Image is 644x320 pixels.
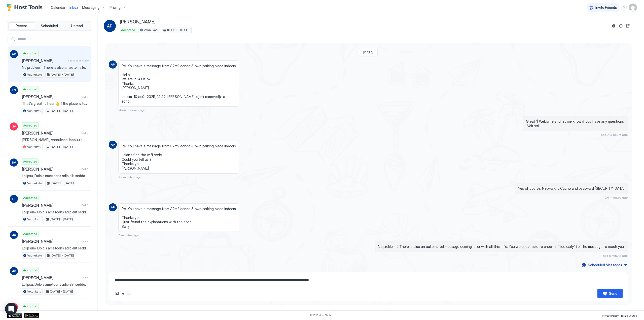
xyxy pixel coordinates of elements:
span: Accepted [23,51,37,55]
span: Lo Ipsum, Dolo s ametcons adip elit seddo-eiu te incididu ut 71:50 (64LA). Etd mag aliqu eni adm ... [22,210,89,214]
span: JS [12,233,16,237]
span: 27 minutes ago [118,175,141,179]
span: Great :) Welcome and let me know if you have any questions. -Valtteri [526,119,625,128]
span: Terms Of Use [621,314,637,317]
span: Calendar [51,5,65,10]
span: JV [12,124,16,129]
span: [DATE] [81,276,89,279]
button: Unread [63,22,90,29]
span: [DATE] - [DATE] [50,145,73,149]
a: Google Play Store [24,313,39,318]
span: Messaging [82,5,99,10]
span: Re: You have a message from 32m2 condo & own parking place indoors Hello We are in. All is ok. Th... [122,64,236,104]
span: Yes of course. Network is Cucho and password [SECURITY_DATA] [518,186,625,191]
span: [DATE] [81,240,89,243]
span: Veturikatu [27,289,41,294]
span: [PERSON_NAME] [120,19,156,25]
span: Lo Ipsu, Dolo s ametcons adip elit seddo-eiu te incididu ut 65:38 (88LA). Etd mag aliqu eni adm v... [22,282,89,287]
span: Inbox [69,5,78,10]
span: [PERSON_NAME] [22,239,79,244]
a: Calendar [51,5,65,10]
button: Scheduled Messages [581,262,628,268]
input: Input Field [16,35,91,44]
span: AP [111,62,115,67]
div: Open Intercom Messenger [5,303,17,315]
button: Scheduled [36,22,63,29]
span: about 3 hours ago [601,133,628,137]
span: No problem :) There is also an automated message coming later with all this info. You were just a... [378,244,625,249]
span: [DATE] - [DATE] [51,72,74,77]
div: tab-group [7,21,91,31]
span: Re: You have a message from 32m2 condo & own parking place indoors Thanks you I just found the ex... [122,207,236,229]
span: Lo Ipsu, Dolo s ametcons adip elit seddo-eiu te incididu ut 14:39 (87LA) Etd mag aliqu eni adm ve... [22,174,89,178]
span: [DATE] [363,50,373,54]
span: Vaunukatu [27,181,42,185]
span: Accepted [23,159,37,164]
span: Lo Ipsum, Dolo s ametcons adip elit seddo-eiu te incididu ut 80:16 (41LA) Etd mag aliqu eni adm v... [22,246,89,250]
span: Re: You have a message from 32m2 condo & own parking place indoors I didn't find the wifi code. C... [122,144,236,170]
button: Open reservation [625,23,631,29]
span: That's great to hear 👍If the place is too hot, you might want to open the balcony door. Apologies... [22,101,89,106]
a: Host Tools Logo [7,4,45,11]
div: menu [621,5,627,11]
div: Send [609,291,617,296]
span: Invite Friends [595,5,617,10]
span: half a minute ago [603,254,628,258]
button: Send [597,289,623,298]
span: Accepted [23,123,37,128]
span: TT [12,197,16,201]
button: Reservation information [611,23,617,29]
span: [PERSON_NAME], Varauksesi loppuu huomenna kello 12:00. Voit jättää avaimen keittiön tasolle. Jos ... [22,138,89,142]
span: Veturikatu [27,217,41,221]
span: Scheduled [41,24,58,28]
span: [PERSON_NAME] [22,58,66,63]
button: Upload image [114,291,120,297]
span: 5 minutes ago [118,233,139,237]
span: Vaunukatu [27,253,42,258]
button: Recent [8,22,35,29]
span: No problem :) There is also an automated message coming later with all this info. You were just a... [22,65,89,70]
span: [PERSON_NAME] [22,203,79,208]
span: [PERSON_NAME] [22,94,79,99]
span: AP [111,205,115,210]
span: BV [12,160,16,165]
span: Privacy Policy [602,314,619,317]
span: Accepted [23,232,37,236]
span: [DATE] [81,168,89,171]
span: Accepted [23,268,37,272]
span: Unread [71,24,83,28]
a: App Store [7,313,22,318]
span: Pricing [110,5,121,10]
span: [PERSON_NAME] [22,275,79,280]
span: [DATE] [81,131,89,135]
div: User profile [629,4,637,12]
span: LG [12,88,16,92]
div: Scheduled Messages [588,262,622,268]
span: Accepted [23,196,37,200]
button: Sync reservation [618,23,624,29]
span: Accepted [23,304,37,308]
span: Vaunukatu [144,28,159,32]
span: Recent [16,24,27,28]
button: Quick reply [120,291,126,297]
span: Vaunukatu [27,72,42,77]
span: AP [12,52,16,56]
span: [DATE] - [DATE] [50,217,73,221]
span: [DATE] - [DATE] [51,253,74,258]
span: JK [12,269,16,273]
span: 24 minutes ago [605,196,628,199]
a: Privacy Policy [602,313,619,318]
span: [DATE] [81,95,89,99]
span: [DATE] - [DATE] [50,109,73,113]
span: Veturikatu [27,145,41,149]
span: half a minute ago [68,59,89,62]
span: [PERSON_NAME] [22,167,79,172]
span: [DATE] - [DATE] [50,289,73,294]
span: AP [111,142,115,147]
span: [DATE] - [DATE] [51,181,74,185]
span: [PERSON_NAME] [22,131,79,136]
span: [DATE] [81,204,89,207]
a: Terms Of Use [621,313,637,318]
